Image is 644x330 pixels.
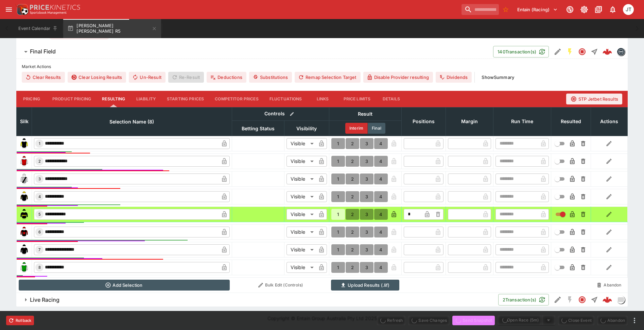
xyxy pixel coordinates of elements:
[368,123,385,134] button: Final
[621,2,636,17] button: Josh Tanner
[37,230,42,234] span: 6
[360,227,373,237] button: 3
[462,4,499,15] input: search
[6,316,34,325] button: Rollback
[513,4,562,15] button: Select Tenant
[30,296,59,303] h6: Live Racing
[593,280,625,291] button: Abandon
[346,138,359,149] button: 2
[617,48,625,55] img: betmakers
[331,174,345,184] button: 1
[286,191,316,202] div: Visible
[552,294,564,306] button: Edit Detail
[37,212,42,217] span: 5
[498,315,555,325] div: split button
[374,262,388,273] button: 4
[617,296,625,303] img: liveracing
[331,262,345,273] button: 1
[588,294,601,306] button: Straight
[360,209,373,220] button: 3
[338,91,376,107] button: Price Limits
[374,138,388,149] button: 4
[500,4,511,15] button: No Bookmarks
[360,138,373,149] button: 3
[289,125,324,133] span: Visibility
[360,174,373,184] button: 3
[346,156,359,167] button: 2
[37,177,42,181] span: 3
[308,91,338,107] button: Links
[601,45,614,59] a: 84e1695c-9b8c-4145-9c9e-93114854a773
[19,209,30,220] img: runner 5
[19,280,230,291] button: Add Selection
[360,156,373,167] button: 3
[131,91,161,107] button: Liability
[607,3,619,16] button: Notifications
[374,244,388,255] button: 4
[564,3,576,16] button: Connected to PK
[331,227,345,237] button: 1
[168,72,204,83] span: Re-Result
[37,159,42,164] span: 2
[288,110,296,118] button: Bulk edit
[360,244,373,255] button: 3
[16,293,498,307] button: Live Racing
[597,316,628,323] span: Mark an event as closed and abandoned.
[17,107,32,136] th: Silk
[566,94,622,104] button: STP Jetbet Results
[286,244,316,255] div: Visible
[374,156,388,167] button: 4
[232,107,329,120] th: Controls
[436,72,472,83] button: Dividends
[576,294,588,306] button: Closed
[360,191,373,202] button: 3
[207,72,246,83] button: Deductions
[630,316,639,325] button: more
[16,45,493,59] button: Final Field
[564,46,576,58] button: SGM Enabled
[588,46,601,58] button: Straight
[19,262,30,273] img: runner 8
[564,294,576,306] button: SGM Disabled
[493,46,549,57] button: 140Transaction(s)
[19,138,30,149] img: runner 1
[374,174,388,184] button: 4
[249,72,292,83] button: Substitutions
[360,262,373,273] button: 3
[16,91,47,107] button: Pricing
[498,294,549,306] button: 2Transaction(s)
[19,244,30,255] img: runner 7
[331,244,345,255] button: 1
[603,47,612,56] img: logo-cerberus--red.svg
[374,209,388,220] button: 4
[477,72,518,83] button: ShowSummary
[68,72,126,83] button: Clear Losing Results
[19,191,30,202] img: runner 4
[603,295,612,304] div: 8175bc7b-bad3-42c9-8819-593de92762f4
[331,156,345,167] button: 1
[209,91,264,107] button: Competitor Prices
[346,209,359,220] button: 2
[346,174,359,184] button: 2
[331,191,345,202] button: 1
[286,262,316,273] div: Visible
[576,46,588,58] button: Closed
[401,107,446,136] th: Positions
[591,107,627,136] th: Actions
[19,174,30,184] img: runner 3
[234,125,282,133] span: Betting Status
[346,191,359,202] button: 2
[374,191,388,202] button: 4
[30,11,67,14] img: Sportsbook Management
[286,156,316,167] div: Visible
[129,72,165,83] span: Un-Result
[363,72,433,83] button: Disable Provider resulting
[623,4,634,15] div: Josh Tanner
[37,194,42,199] span: 4
[374,227,388,237] button: 4
[37,141,42,146] span: 1
[346,262,359,273] button: 2
[14,19,62,38] button: Event Calendar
